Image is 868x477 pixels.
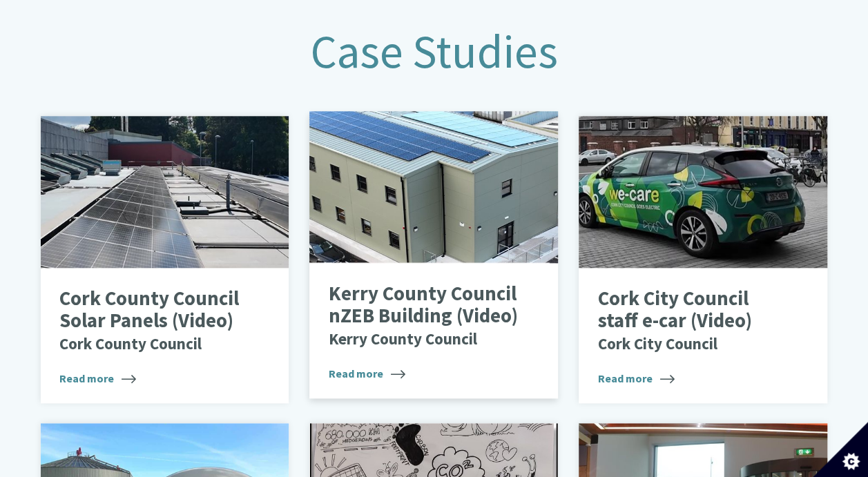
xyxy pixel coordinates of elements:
[59,370,136,387] span: Read more
[598,333,717,353] small: Cork City Council
[329,283,519,349] p: Kerry County Council nZEB Building (Video)
[579,116,827,403] a: Cork City Council staff e-car (Video)Cork City Council Read more
[598,370,675,387] span: Read more
[41,116,289,403] a: Cork County Council Solar Panels (Video)Cork County Council Read more
[59,288,249,353] p: Cork County Council Solar Panels (Video)
[598,288,788,353] p: Cork City Council staff e-car (Video)
[813,422,868,477] button: Set cookie preferences
[59,333,202,353] small: Cork County Council
[329,365,405,382] span: Read more
[309,111,558,398] a: Kerry County Council nZEB Building (Video)Kerry County Council Read more
[30,26,838,77] h2: Case Studies
[329,329,477,349] small: Kerry County Council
